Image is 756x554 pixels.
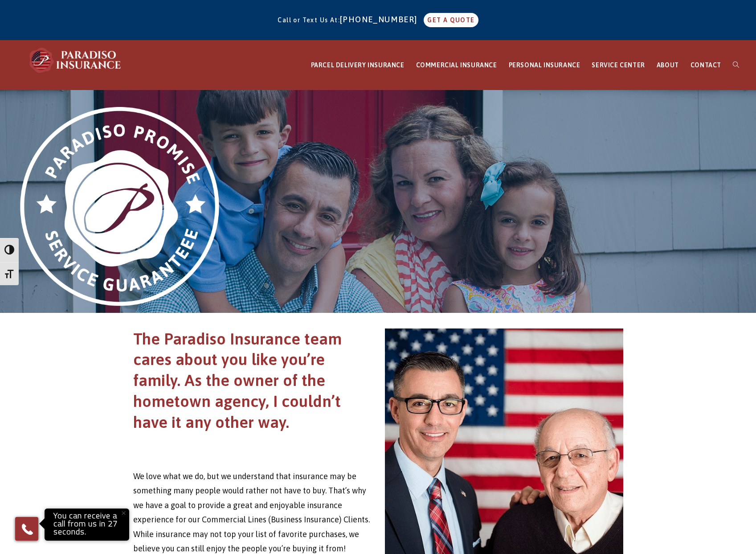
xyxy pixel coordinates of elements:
[424,13,478,27] a: GET A QUOTE
[305,41,410,90] a: PARCEL DELIVERY INSURANCE
[410,41,503,90] a: COMMERCIAL INSURANCE
[311,62,405,69] span: PARCEL DELIVERY INSURANCE
[651,41,685,90] a: ABOUT
[27,47,125,74] img: Paradiso Insurance
[416,62,497,69] span: COMMERCIAL INSURANCE
[20,522,34,536] img: Phone icon
[691,62,721,69] span: CONTACT
[340,15,422,24] a: [PHONE_NUMBER]
[509,62,580,69] span: PERSONAL INSURANCE
[586,41,650,90] a: SERVICE CENTER
[133,328,372,437] h1: The Paradiso Insurance team cares about you like you’re family. As the owner of the hometown agen...
[592,62,645,69] span: SERVICE CENTER
[278,16,340,24] span: Call or Text Us At:
[47,511,127,538] p: You can receive a call from us in 27 seconds.
[114,503,133,523] button: Close
[685,41,727,90] a: CONTACT
[657,62,679,69] span: ABOUT
[503,41,586,90] a: PERSONAL INSURANCE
